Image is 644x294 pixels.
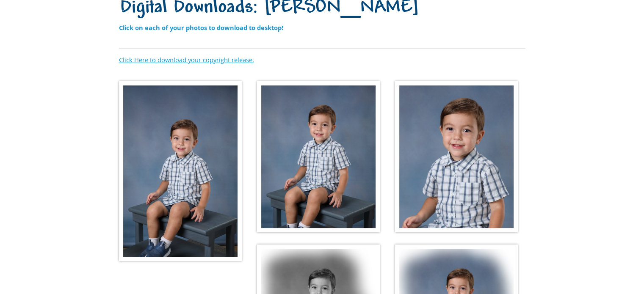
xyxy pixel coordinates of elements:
[119,81,242,261] img: 3349321af7d2ab98595d7b.jpg
[119,23,283,32] strong: Click on each of your photos to download to desktop!
[395,81,518,233] img: 59a57191ea51ab738cb9d0.jpg
[257,81,380,233] img: 3cdecb04a4b532c98c4889.jpg
[119,55,254,64] a: Click Here to download your copyright release.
